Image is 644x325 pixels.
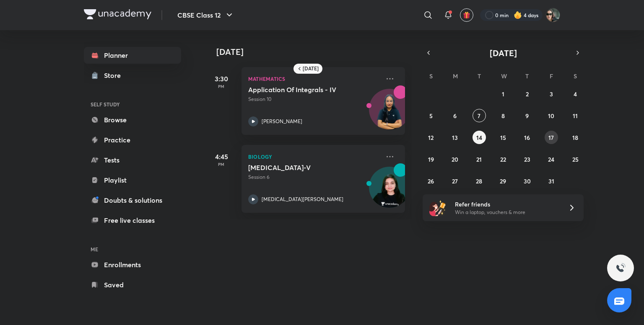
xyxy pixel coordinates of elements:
[84,47,181,64] a: Planner
[205,162,238,167] p: PM
[424,109,438,122] button: October 5, 2025
[476,177,482,185] abbr: October 28, 2025
[490,47,517,59] span: [DATE]
[104,70,126,80] div: Store
[424,131,438,144] button: October 12, 2025
[205,152,238,162] h5: 4:45
[429,112,433,120] abbr: October 5, 2025
[545,87,558,101] button: October 3, 2025
[248,163,353,172] h5: Cancer-V
[572,155,579,163] abbr: October 25, 2025
[473,131,486,144] button: October 14, 2025
[476,134,482,142] abbr: October 14, 2025
[496,87,510,101] button: October 1, 2025
[615,263,626,273] img: ttu
[550,72,553,80] abbr: Friday
[520,174,534,188] button: October 30, 2025
[303,65,319,72] h6: [DATE]
[205,84,238,89] p: PM
[84,192,181,209] a: Doubts & solutions
[545,152,558,166] button: October 24, 2025
[262,118,302,125] p: [PERSON_NAME]
[452,134,458,142] abbr: October 13, 2025
[548,155,554,163] abbr: October 24, 2025
[500,155,506,163] abbr: October 22, 2025
[573,112,578,120] abbr: October 11, 2025
[514,11,522,19] img: streak
[574,90,577,98] abbr: October 4, 2025
[248,85,353,94] h5: Application Of Integrals - IV
[520,87,534,101] button: October 2, 2025
[248,173,380,181] p: Session 6
[500,134,506,142] abbr: October 15, 2025
[525,112,529,120] abbr: October 9, 2025
[501,112,505,120] abbr: October 8, 2025
[84,67,181,84] a: Store
[520,131,534,144] button: October 16, 2025
[455,209,558,216] p: Win a laptop, vouchers & more
[526,90,529,98] abbr: October 2, 2025
[453,112,457,120] abbr: October 6, 2025
[448,174,462,188] button: October 27, 2025
[84,212,181,229] a: Free live classes
[496,174,510,188] button: October 29, 2025
[84,132,181,148] a: Practice
[502,90,504,98] abbr: October 1, 2025
[473,109,486,122] button: October 7, 2025
[548,112,554,120] abbr: October 10, 2025
[248,95,380,103] p: Session 10
[424,152,438,166] button: October 19, 2025
[428,177,434,185] abbr: October 26, 2025
[545,109,558,122] button: October 10, 2025
[496,131,510,144] button: October 15, 2025
[476,155,482,163] abbr: October 21, 2025
[248,152,380,162] p: Biology
[448,152,462,166] button: October 20, 2025
[572,134,578,142] abbr: October 18, 2025
[569,131,582,144] button: October 18, 2025
[84,97,181,111] h6: SELF STUDY
[548,177,554,185] abbr: October 31, 2025
[574,72,577,80] abbr: Saturday
[369,93,410,134] img: Avatar
[569,109,582,122] button: October 11, 2025
[524,134,530,142] abbr: October 16, 2025
[84,276,181,293] a: Saved
[548,134,554,142] abbr: October 17, 2025
[545,174,558,188] button: October 31, 2025
[496,152,510,166] button: October 22, 2025
[448,109,462,122] button: October 6, 2025
[452,155,458,163] abbr: October 20, 2025
[262,196,343,203] p: [MEDICAL_DATA][PERSON_NAME]
[452,177,458,185] abbr: October 27, 2025
[84,152,181,168] a: Tests
[501,72,507,80] abbr: Wednesday
[428,134,434,142] abbr: October 12, 2025
[84,256,181,273] a: Enrollments
[525,72,529,80] abbr: Thursday
[216,47,413,57] h4: [DATE]
[172,7,239,23] button: CBSE Class 12
[478,72,481,80] abbr: Tuesday
[448,131,462,144] button: October 13, 2025
[545,131,558,144] button: October 17, 2025
[429,72,433,80] abbr: Sunday
[520,109,534,122] button: October 9, 2025
[546,8,560,22] img: Arihant
[524,155,530,163] abbr: October 23, 2025
[496,109,510,122] button: October 8, 2025
[84,111,181,128] a: Browse
[460,8,473,22] button: avatar
[424,174,438,188] button: October 26, 2025
[205,74,238,84] h5: 3:30
[569,87,582,101] button: October 4, 2025
[455,200,558,209] h6: Refer friends
[429,199,446,216] img: referral
[520,152,534,166] button: October 23, 2025
[248,74,380,84] p: Mathematics
[84,9,151,19] img: Company Logo
[84,242,181,256] h6: ME
[473,174,486,188] button: October 28, 2025
[84,172,181,188] a: Playlist
[369,171,410,212] img: Avatar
